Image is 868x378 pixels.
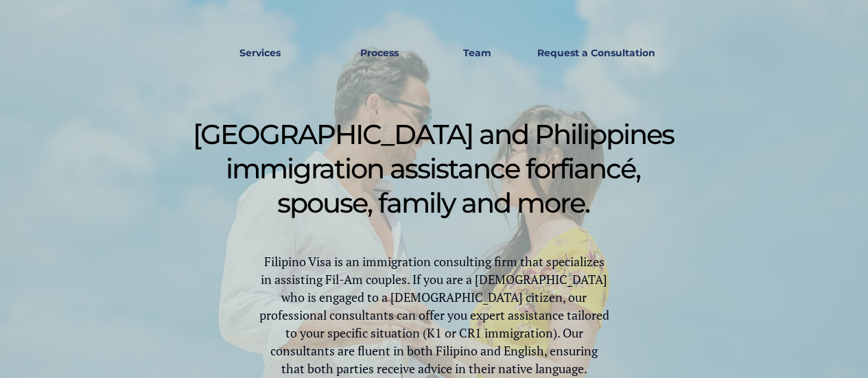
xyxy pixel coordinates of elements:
[537,47,655,59] strong: Request a Consultation
[193,117,674,220] span: [GEOGRAPHIC_DATA] and Philippines immigration assistance for , spouse, family and more.
[463,47,491,59] strong: Team
[360,47,399,59] strong: Process
[531,38,661,69] a: Request a Consultation
[454,38,500,69] a: Team
[239,47,281,59] strong: Services
[259,253,609,377] span: Filipino Visa is an immigration consulting firm that specializes in assisting Fil-Am couples. If ...
[559,152,635,185] span: fiancé
[231,38,290,69] a: Services
[353,38,406,69] a: Process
